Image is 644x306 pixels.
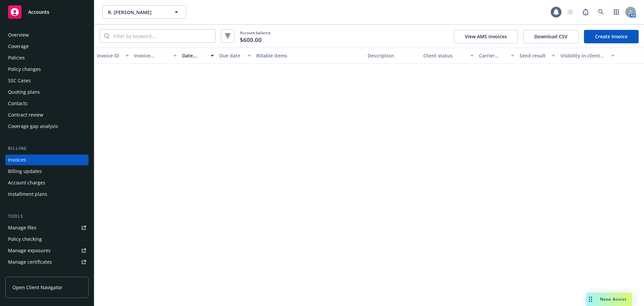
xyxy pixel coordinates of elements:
a: Overview [5,30,89,40]
div: Invoice ID [97,52,121,59]
a: Report a Bug [579,5,592,19]
a: SSC Cases [5,75,89,86]
span: Open Client Navigator [12,284,62,291]
div: Due date [219,52,244,59]
a: Policies [5,52,89,63]
a: Switch app [610,5,623,19]
div: Policies [8,52,25,63]
span: $600.00 [240,36,262,44]
div: Manage exposures [8,245,51,256]
div: Invoices [8,155,26,165]
button: View AMS invoices [454,30,518,43]
a: Contacts [5,98,89,109]
div: Billing updates [8,166,42,177]
a: Manage certificates [5,257,89,267]
div: Contacts [8,98,28,109]
button: Client status [421,48,476,64]
div: Manage claims [8,268,42,279]
a: Billing updates [5,166,89,177]
div: Coverage [8,41,29,52]
div: Drag to move [586,293,595,306]
button: Invoice amount [131,48,180,64]
div: Billing [5,145,89,152]
span: Nova Assist [600,296,627,302]
span: Accounts [28,9,49,15]
a: Manage exposures [5,245,89,256]
div: Date issued [182,52,207,59]
div: Quoting plans [8,87,40,97]
div: Overview [8,30,29,40]
div: Billable items [256,52,362,59]
a: Create Invoice [584,30,639,43]
a: Quoting plans [5,87,89,97]
a: Coverage gap analysis [5,121,89,132]
button: Date issued [179,48,217,64]
button: Due date [217,48,254,64]
div: Coverage gap analysis [8,121,58,132]
a: Start snowing [563,5,577,19]
a: Coverage [5,41,89,52]
button: Carrier status [476,48,517,64]
a: Policy changes [5,64,89,75]
div: Policy changes [8,64,41,75]
button: Invoice ID [94,48,131,64]
div: Account charges [8,177,45,188]
div: Description [368,52,418,59]
a: Invoices [5,155,89,165]
div: Policy checking [8,234,42,245]
a: Search [594,5,608,19]
div: Visibility in client dash [560,52,607,59]
button: Description [365,48,421,64]
button: Billable items [254,48,365,64]
a: Installment plans [5,189,89,200]
button: Send result [517,48,558,64]
a: Manage claims [5,268,89,279]
a: Account charges [5,177,89,188]
div: Manage files [8,222,37,233]
div: Client status [423,52,466,59]
button: Visibility in client dash [558,48,617,64]
div: Installment plans [8,189,47,200]
div: Contract review [8,110,43,120]
input: Filter by keyword... [109,30,215,42]
div: Carrier status [479,52,507,59]
a: Manage files [5,222,89,233]
button: R. [PERSON_NAME] [102,5,186,19]
div: Invoice amount [134,52,170,59]
span: Account balance [240,30,271,42]
button: Nova Assist [586,293,632,306]
a: Accounts [5,3,89,21]
div: SSC Cases [8,75,31,86]
button: Download CSV [523,30,579,43]
div: Tools [5,213,89,220]
a: Policy checking [5,234,89,245]
span: R. [PERSON_NAME] [108,9,166,16]
div: Manage certificates [8,257,52,267]
a: Contract review [5,110,89,120]
div: Send result [520,52,548,59]
svg: Search [104,33,109,39]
